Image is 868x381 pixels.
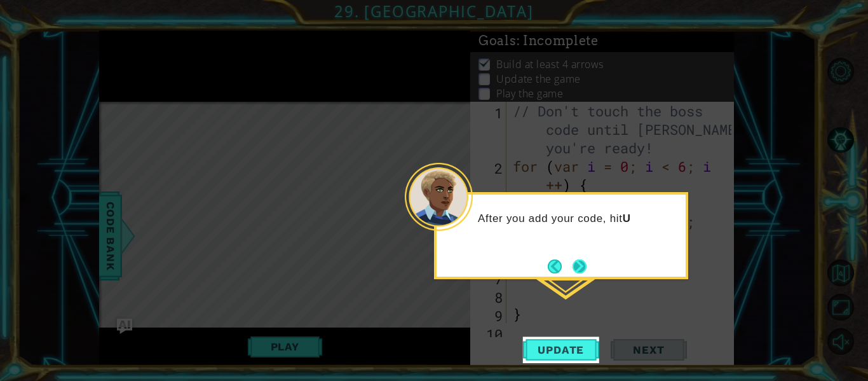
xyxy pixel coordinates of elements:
[573,260,587,274] button: Next
[525,343,597,356] span: Update
[478,212,677,226] p: After you add your code, hit
[548,260,573,274] button: Back
[523,337,599,363] button: Update
[623,212,631,225] strong: U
